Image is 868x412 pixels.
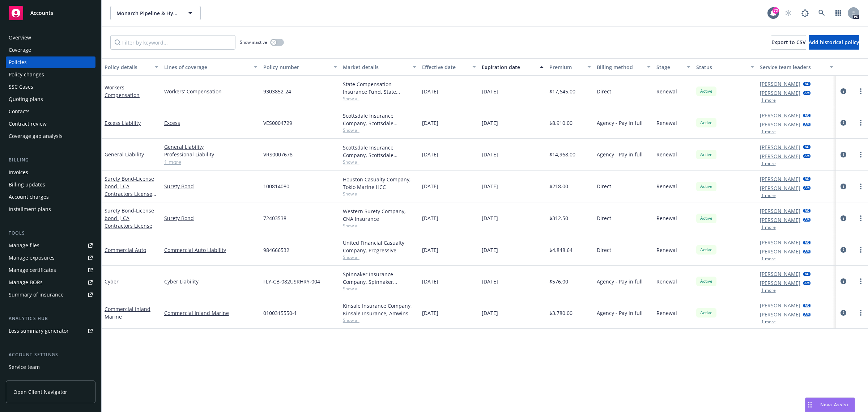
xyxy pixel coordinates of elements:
a: Excess [164,119,258,127]
div: Quoting plans [9,93,43,105]
span: Active [699,215,714,222]
div: Tools [6,230,95,237]
div: Premium [549,63,583,71]
a: Sales relationships [6,374,95,385]
a: [PERSON_NAME] [760,121,800,128]
div: Effective date [422,63,468,71]
span: Show all [343,191,417,197]
button: 1 more [761,288,776,293]
span: Direct [597,246,611,254]
a: Surety Bond [105,207,154,229]
a: [PERSON_NAME] [760,270,800,278]
div: Policy changes [9,69,44,80]
a: more [856,182,865,191]
a: circleInformation [839,214,848,223]
span: 984666532 [263,246,289,254]
span: Active [699,151,714,158]
div: Drag to move [805,398,814,412]
span: $576.00 [549,278,568,285]
div: Billing method [597,63,643,71]
button: 1 more [761,320,776,324]
a: circleInformation [839,277,848,286]
a: Workers' Compensation [164,88,258,95]
button: Billing method [594,58,654,76]
span: Export to CSV [771,39,806,46]
a: Service team [6,361,95,373]
a: Commercial Auto Liability [164,246,258,254]
span: Renewal [656,309,677,317]
span: [DATE] [482,88,498,95]
button: Policy details [102,58,161,76]
div: Billing [6,156,95,164]
span: [DATE] [482,214,498,222]
div: United Financial Casualty Company, Progressive [343,239,417,254]
span: [DATE] [422,151,438,158]
button: Stage [654,58,693,76]
a: Report a Bug [798,6,812,20]
span: Renewal [656,182,677,190]
a: Workers' Compensation [105,84,140,98]
span: Direct [597,182,611,190]
span: Active [699,310,714,316]
a: Summary of insurance [6,289,95,300]
div: Billing updates [9,179,45,190]
a: circleInformation [839,182,848,191]
span: $14,968.00 [549,151,575,158]
span: Direct [597,214,611,222]
a: General Liability [164,143,258,151]
a: more [856,245,865,254]
span: [DATE] [422,246,438,254]
a: 1 more [164,158,258,166]
a: circleInformation [839,308,848,317]
div: Contract review [9,118,47,130]
button: 1 more [761,193,776,198]
a: [PERSON_NAME] [760,89,800,97]
span: Active [699,88,714,94]
button: 1 more [761,161,776,166]
span: [DATE] [482,246,498,254]
a: Professional Liability [164,151,258,158]
a: [PERSON_NAME] [760,175,800,183]
span: 0100315550-1 [263,309,297,317]
span: Show inactive [240,39,267,45]
a: Commercial Auto [105,247,146,253]
span: [DATE] [482,151,498,158]
div: Policy number [263,63,329,71]
div: Scottsdale Insurance Company, Scottsdale Insurance Company (Nationwide), Risk Transfer Partners [343,112,417,127]
div: Service team [9,361,40,373]
div: Market details [343,63,409,71]
span: Active [699,278,714,285]
a: Manage BORs [6,277,95,288]
span: - License bond | CA Contractors License [105,207,154,229]
span: [DATE] [422,88,438,95]
a: Cyber [105,278,119,285]
div: Stage [656,63,682,71]
input: Filter by keyword... [110,35,235,50]
a: [PERSON_NAME] [760,311,800,318]
a: SSC Cases [6,81,95,93]
span: Nova Assist [820,402,849,408]
span: $4,848.64 [549,246,573,254]
span: FLY-CB-082USRHRY-004 [263,278,320,285]
span: [DATE] [422,214,438,222]
a: Cyber Liability [164,278,258,285]
button: 1 more [761,130,776,134]
div: SSC Cases [9,81,33,93]
button: Lines of coverage [161,58,260,76]
a: Billing updates [6,179,95,190]
a: Policies [6,56,95,68]
span: [DATE] [482,309,498,317]
a: Commercial Inland Marine [105,306,150,320]
span: Renewal [656,119,677,127]
button: Market details [340,58,420,76]
div: Contacts [9,106,30,117]
a: more [856,308,865,317]
button: Add historical policy [809,35,859,50]
div: Installment plans [9,203,51,215]
span: Agency - Pay in full [597,278,643,285]
a: Excess Liability [105,119,141,126]
div: Manage BORs [9,277,43,288]
span: Active [699,247,714,253]
a: Start snowing [781,6,796,20]
a: [PERSON_NAME] [760,302,800,309]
